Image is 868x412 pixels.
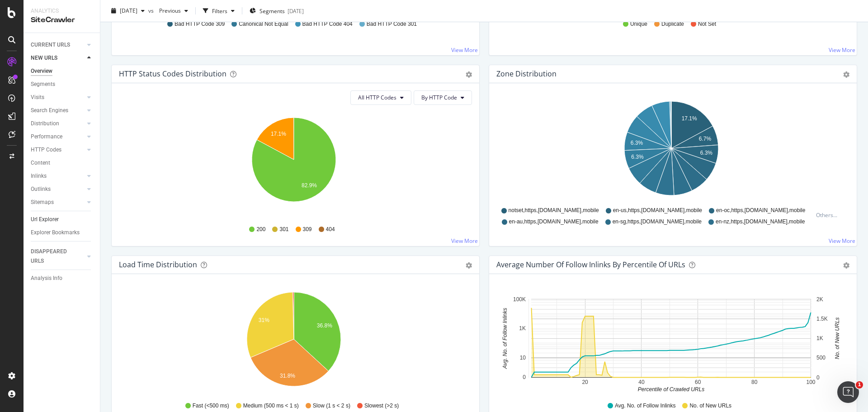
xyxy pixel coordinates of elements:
[31,185,85,194] a: Outlinks
[31,119,85,128] a: Distribution
[31,15,93,25] div: SiteCrawler
[509,218,599,226] span: en-au,https,[DOMAIN_NAME],mobile
[31,53,85,63] a: NEW URLS
[502,308,508,369] text: Avg. No. of Follow Inlinks
[638,379,645,385] text: 40
[31,185,51,194] div: Outlinks
[31,7,93,15] div: Analytics
[31,228,94,237] a: Explorer Bookmarks
[279,226,288,233] span: 301
[509,207,599,214] span: notset,https,[DOMAIN_NAME],mobile
[716,207,805,214] span: en-oc,https,[DOMAIN_NAME],mobile
[661,20,684,28] span: Duplicate
[31,93,44,102] div: Visits
[751,379,758,385] text: 80
[31,145,61,155] div: HTTP Codes
[843,262,849,269] div: gear
[615,402,676,410] span: Avg. No. of Follow Inlinks
[350,90,411,105] button: All HTTP Codes
[280,373,295,379] text: 31.8%
[31,247,76,266] div: DISAPPEARED URLS
[212,7,227,14] div: Filters
[816,374,820,381] text: 0
[816,335,823,341] text: 1K
[631,154,644,160] text: 6.3%
[682,115,697,122] text: 17.1%
[699,136,712,142] text: 6.7%
[119,289,469,393] svg: A chart.
[120,7,137,14] span: 2025 Aug. 5th
[638,386,704,393] text: Percentile of Crawled URLs
[31,158,50,168] div: Content
[520,355,526,361] text: 10
[695,379,701,385] text: 60
[834,317,840,360] text: No. of New URLs
[31,93,85,102] a: Visits
[31,158,94,168] a: Content
[421,94,457,101] span: By HTTP Code
[364,402,399,410] span: Slowest (>2 s)
[358,94,396,101] span: All HTTP Codes
[313,402,350,410] span: Slow (1 s < 2 s)
[513,296,526,303] text: 100K
[496,260,685,269] div: Average Number of Follow Inlinks by Percentile Of URLs
[302,182,317,189] text: 82.9%
[31,53,57,63] div: NEW URLS
[259,7,285,14] span: Segments
[496,98,846,203] svg: A chart.
[451,46,478,54] a: View More
[31,106,85,115] a: Search Engines
[829,46,855,54] a: View More
[31,132,85,142] a: Performance
[31,145,85,155] a: HTTP Codes
[496,69,557,78] div: Zone Distribution
[816,355,826,361] text: 500
[239,20,288,28] span: Canonical Not Equal
[837,381,859,403] iframe: Intercom live chat
[856,381,863,388] span: 1
[496,289,846,393] svg: A chart.
[414,90,472,105] button: By HTTP Code
[367,20,417,28] span: Bad HTTP Code 301
[613,207,702,214] span: en-us,https,[DOMAIN_NAME],mobile
[31,106,68,115] div: Search Engines
[326,226,335,233] span: 404
[256,226,265,233] span: 200
[716,218,805,226] span: en-nz,https,[DOMAIN_NAME],mobile
[806,379,815,385] text: 100
[302,20,353,28] span: Bad HTTP Code 404
[466,71,472,78] div: gear
[31,132,62,142] div: Performance
[303,226,312,233] span: 309
[816,296,823,303] text: 2K
[843,71,849,78] div: gear
[816,316,828,322] text: 1.5K
[288,7,304,14] div: [DATE]
[31,247,85,266] a: DISAPPEARED URLS
[631,140,643,146] text: 6.3%
[148,7,156,14] span: vs
[31,40,70,50] div: CURRENT URLS
[246,4,307,18] button: Segments[DATE]
[31,40,85,50] a: CURRENT URLS
[175,20,225,28] span: Bad HTTP Code 309
[31,119,59,128] div: Distribution
[119,112,469,217] svg: A chart.
[31,274,62,283] div: Analysis Info
[31,66,52,76] div: Overview
[630,20,647,28] span: Unique
[119,260,197,269] div: Load Time Distribution
[199,4,238,18] button: Filters
[700,150,713,156] text: 6.3%
[451,237,478,245] a: View More
[523,374,526,380] text: 0
[243,402,299,410] span: Medium (500 ms < 1 s)
[829,237,855,245] a: View More
[31,171,85,181] a: Inlinks
[119,69,226,78] div: HTTP Status Codes Distribution
[31,198,54,207] div: Sitemaps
